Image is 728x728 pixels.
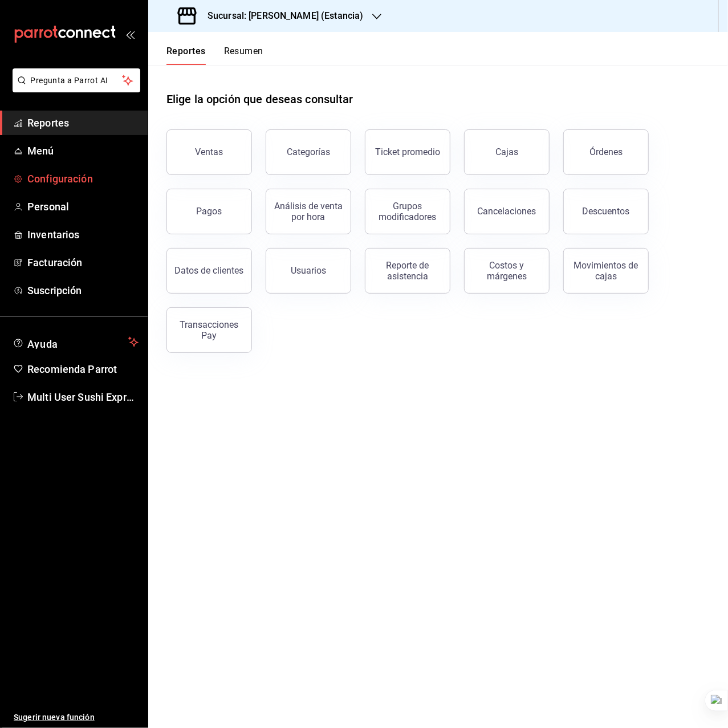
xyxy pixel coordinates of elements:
h3: Sucursal: [PERSON_NAME] (Estancia) [198,9,363,23]
button: Ventas [166,129,252,175]
span: Reportes [27,115,139,131]
div: Movimientos de cajas [571,260,641,282]
button: Análisis de venta por hora [266,189,351,234]
div: navigation tabs [166,46,263,65]
div: Usuarios [291,265,326,276]
button: Descuentos [563,189,649,234]
div: Cajas [495,147,518,157]
button: Cajas [464,129,550,175]
button: open_drawer_menu [125,30,135,39]
button: Grupos modificadores [365,189,450,234]
div: Cancelaciones [478,206,536,217]
div: Grupos modificadores [372,201,443,222]
div: Costos y márgenes [471,260,542,282]
button: Categorías [266,129,351,175]
button: Costos y márgenes [464,248,550,294]
button: Datos de clientes [166,248,252,294]
button: Reportes [166,46,206,65]
h1: Elige la opción que deseas consultar [166,91,353,108]
button: Pagos [166,189,252,234]
div: Datos de clientes [175,265,244,276]
div: Reporte de asistencia [372,260,443,282]
span: Pregunta a Parrot AI [31,75,123,87]
button: Reporte de asistencia [365,248,450,294]
div: Transacciones Pay [174,319,245,341]
button: Usuarios [266,248,351,294]
span: Ayuda [27,335,124,349]
button: Movimientos de cajas [563,248,649,294]
div: Órdenes [589,147,623,157]
div: Pagos [197,206,222,217]
button: Órdenes [563,129,649,175]
span: Menú [27,143,139,158]
span: Multi User Sushi Express [27,389,139,405]
span: Personal [27,199,139,214]
span: Inventarios [27,227,139,242]
button: Pregunta a Parrot AI [13,68,140,92]
div: Análisis de venta por hora [273,201,344,222]
span: Facturación [27,255,139,270]
span: Suscripción [27,283,139,298]
span: Configuración [27,171,139,186]
button: Resumen [224,46,263,65]
button: Cancelaciones [464,189,550,234]
div: Descuentos [583,206,630,217]
div: Ticket promedio [375,147,440,157]
button: Ticket promedio [365,129,450,175]
span: Sugerir nueva función [14,711,139,723]
a: Pregunta a Parrot AI [8,83,140,95]
span: Recomienda Parrot [27,361,139,377]
div: Categorías [287,147,330,157]
button: Transacciones Pay [166,307,252,353]
div: Ventas [196,147,223,157]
